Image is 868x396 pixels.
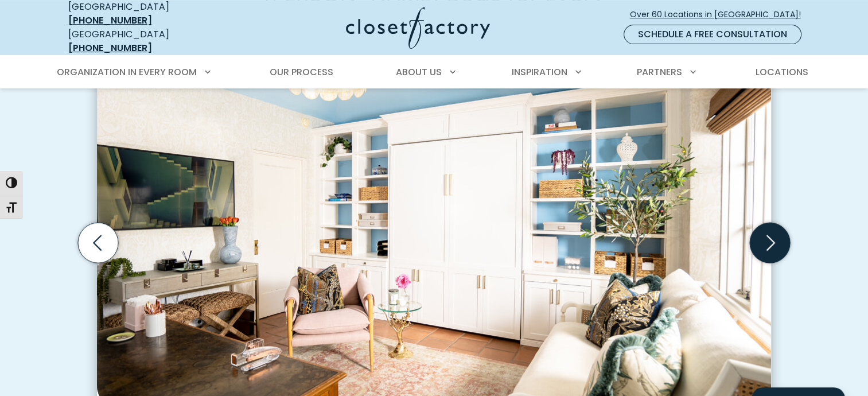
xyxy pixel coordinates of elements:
a: Schedule a Free Consultation [624,25,801,44]
a: [PHONE_NUMBER] [68,14,152,27]
a: [PHONE_NUMBER] [68,41,152,55]
span: About Us [396,65,442,79]
div: [GEOGRAPHIC_DATA] [68,28,235,55]
span: Over 60 Locations in [GEOGRAPHIC_DATA]! [630,9,810,21]
span: Partners [637,65,682,79]
img: Closet Factory Logo [346,7,490,49]
nav: Primary Menu [49,56,820,88]
button: Next slide [745,218,795,267]
span: Locations [755,65,808,79]
span: Inspiration [512,65,567,79]
a: Over 60 Locations in [GEOGRAPHIC_DATA]! [629,5,811,25]
span: Organization in Every Room [57,65,197,79]
button: Previous slide [73,218,123,267]
span: Our Process [270,65,333,79]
